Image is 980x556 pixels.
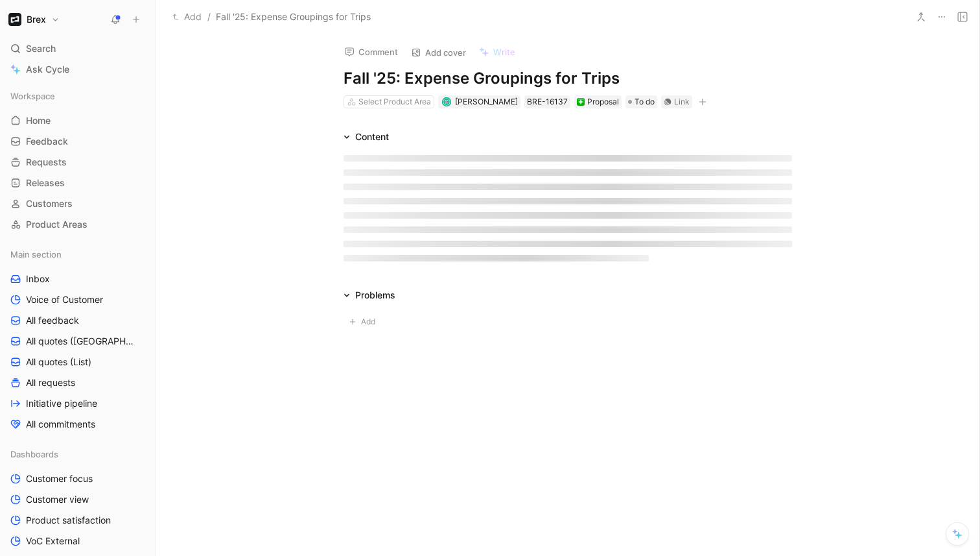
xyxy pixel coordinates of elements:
a: Customer view [5,490,150,509]
span: Inbox [26,272,50,285]
a: Customers [5,194,150,213]
a: Inbox [5,269,150,289]
span: All feedback [26,314,79,327]
img: avatar [443,99,450,106]
button: Add [169,9,205,25]
a: Voice of Customer [5,290,150,309]
a: Product Areas [5,215,150,234]
span: Voice of Customer [26,293,103,306]
span: Customer focus [26,472,93,485]
a: Releases [5,173,150,193]
span: Product Areas [26,218,87,231]
span: Ask Cycle [26,62,69,77]
span: To do [635,95,655,108]
span: Search [26,41,56,56]
span: All quotes ([GEOGRAPHIC_DATA]) [26,335,135,348]
button: BrexBrex [5,10,63,29]
div: Main sectionInboxVoice of CustomerAll feedbackAll quotes ([GEOGRAPHIC_DATA])All quotes (List)All ... [5,245,150,434]
a: All requests [5,373,150,393]
div: ❇️Proposal [574,95,622,108]
a: All quotes ([GEOGRAPHIC_DATA]) [5,332,150,351]
div: To do [625,95,657,108]
span: VoC External [26,535,80,548]
div: Workspace [5,86,150,106]
span: Feedback [26,135,68,148]
span: All commitments [26,418,95,431]
div: Main section [5,245,150,264]
a: All quotes (List) [5,352,150,372]
a: Ask Cycle [5,60,150,79]
span: Fall '25: Expense Groupings for Trips [216,9,371,25]
button: Write [473,43,521,61]
a: All commitments [5,415,150,434]
div: Link [674,95,690,108]
div: Dashboards [5,444,150,464]
span: Customers [26,197,73,210]
span: / [207,9,211,25]
div: Content [355,129,389,145]
a: Initiative pipeline [5,394,150,413]
span: Releases [26,176,65,189]
div: Problems [338,287,401,303]
span: Main section [10,248,62,261]
span: Customer view [26,493,89,506]
div: Search [5,39,150,58]
div: Proposal [577,95,619,108]
span: All requests [26,376,75,389]
a: Home [5,111,150,130]
h1: Fall '25: Expense Groupings for Trips [344,68,792,89]
a: Feedback [5,132,150,151]
span: Home [26,114,51,127]
h1: Brex [27,14,46,25]
span: Workspace [10,90,55,103]
button: Comment [338,43,404,61]
div: Content [338,129,394,145]
button: Add cover [405,43,472,62]
div: Problems [355,287,395,303]
div: Select Product Area [358,95,431,108]
img: ❇️ [577,98,585,106]
span: Add [361,315,379,328]
span: Dashboards [10,448,58,461]
a: Product satisfaction [5,511,150,530]
a: Customer focus [5,469,150,489]
a: Requests [5,152,150,172]
span: Product satisfaction [26,514,111,527]
span: [PERSON_NAME] [455,97,518,106]
span: Requests [26,156,67,169]
span: All quotes (List) [26,356,91,369]
div: BRE-16137 [527,95,568,108]
button: Add [344,313,385,330]
a: All feedback [5,311,150,330]
span: Initiative pipeline [26,397,97,410]
span: Write [493,46,515,58]
img: Brex [8,13,21,26]
a: VoC External [5,531,150,551]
